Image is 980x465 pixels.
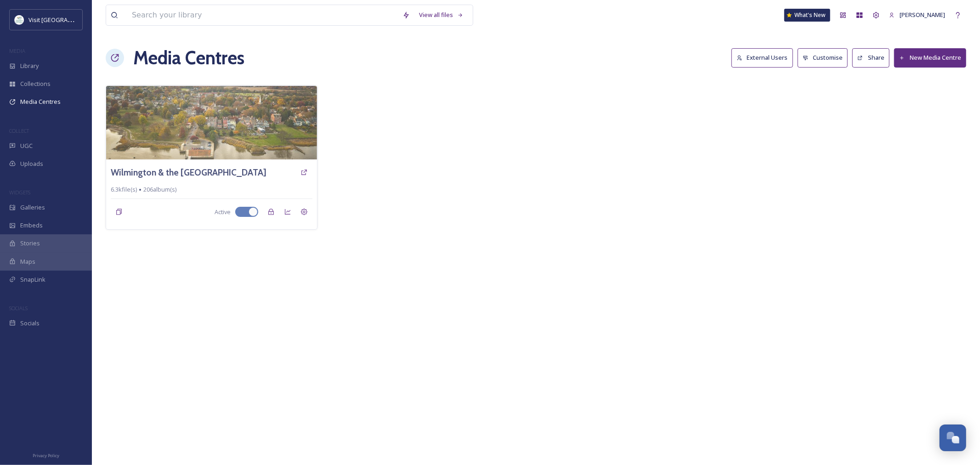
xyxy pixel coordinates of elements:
img: aea40cef-4483-4ba1-8804-7fd24fda6690.jpg [106,86,317,159]
span: MEDIA [9,47,25,54]
span: 6.3k file(s) [111,185,137,194]
a: View all files [414,6,468,24]
a: External Users [731,48,798,67]
img: download%20%281%29.jpeg [15,15,24,24]
span: COLLECT [9,127,29,134]
span: SOCIALS [9,305,28,312]
span: Privacy Policy [33,453,59,459]
span: Collections [20,79,51,88]
span: UGC [20,142,33,150]
span: Maps [20,257,35,266]
button: Customise [798,48,848,67]
a: Privacy Policy [33,449,59,460]
a: Wilmington & the [GEOGRAPHIC_DATA] [111,166,266,179]
a: [PERSON_NAME] [884,6,950,24]
a: Customise [798,48,853,67]
span: Media Centres [20,97,61,106]
span: Library [20,62,39,70]
span: 206 album(s) [143,185,176,194]
span: SnapLink [20,275,45,284]
button: Open Chat [940,425,966,451]
span: Socials [20,319,40,328]
a: What's New [784,9,830,22]
input: Search your library [127,5,398,25]
span: Active [215,208,231,216]
span: Embeds [20,221,43,230]
span: Visit [GEOGRAPHIC_DATA] [28,15,100,24]
span: [PERSON_NAME] [900,11,945,19]
button: External Users [731,48,793,67]
span: WIDGETS [9,189,30,196]
span: Stories [20,239,40,248]
button: New Media Centre [894,48,966,67]
span: Galleries [20,203,45,212]
span: Uploads [20,159,43,168]
button: Share [852,48,889,67]
h1: Media Centres [133,44,244,72]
